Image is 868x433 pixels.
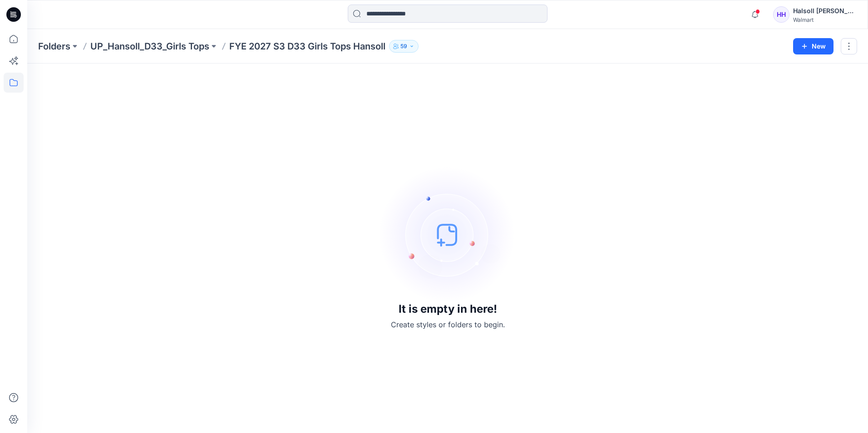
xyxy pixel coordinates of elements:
a: UP_Hansoll_D33_Girls Tops [90,40,209,53]
div: Halsoll [PERSON_NAME] Girls Design Team [793,5,857,16]
p: 59 [400,41,407,51]
div: Walmart [793,16,857,23]
p: Create styles or folders to begin. [391,319,505,330]
p: FYE 2027 S3 D33 Girls Tops Hansoll [229,40,385,53]
h3: It is empty in here! [399,303,497,315]
button: New [793,38,833,54]
a: Folders [38,40,70,53]
button: 59 [389,40,419,53]
img: empty-state-image.svg [380,167,516,303]
div: HH [773,6,789,23]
